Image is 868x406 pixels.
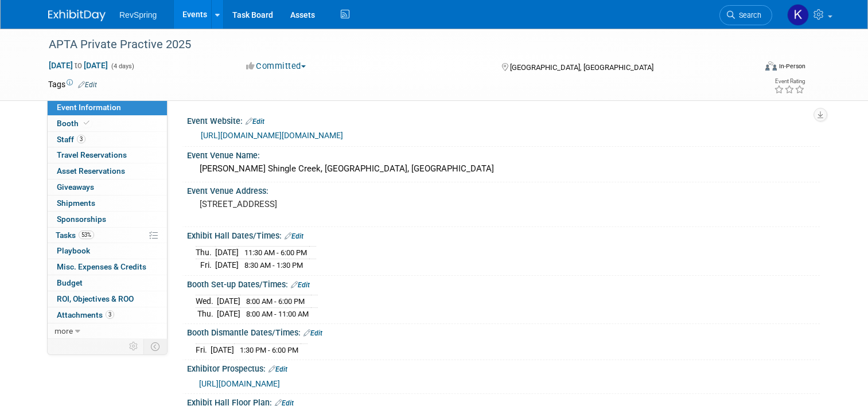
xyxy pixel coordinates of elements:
[187,360,820,375] div: Exhibitor Prospectus:
[211,343,234,356] td: [DATE]
[48,79,97,90] td: Tags
[268,365,287,373] a: Edit
[217,295,240,308] td: [DATE]
[187,227,820,242] div: Exhibit Hall Dates/Times:
[246,310,309,318] span: 8:00 AM - 11:00 AM
[57,119,92,128] span: Booth
[779,62,805,71] div: In-Person
[215,259,239,271] td: [DATE]
[48,291,167,307] a: ROI, Objectives & ROO
[215,247,239,259] td: [DATE]
[110,63,134,70] span: (4 days)
[48,243,167,259] a: Playbook
[246,297,305,306] span: 8:00 AM - 6:00 PM
[57,214,106,224] span: Sponsorships
[57,135,85,144] span: Staff
[196,259,215,271] td: Fri.
[196,343,211,356] td: Fri.
[119,10,157,19] span: RevSpring
[48,212,167,227] a: Sponsorships
[48,10,106,21] img: ExhibitDay
[48,100,167,115] a: Event Information
[196,307,217,319] td: Thu.
[240,346,298,354] span: 1:30 PM - 6:00 PM
[48,228,167,243] a: Tasks53%
[48,259,167,275] a: Misc. Expenses & Credits
[77,135,85,143] span: 3
[510,63,653,72] span: [GEOGRAPHIC_DATA], [GEOGRAPHIC_DATA]
[57,246,90,255] span: Playbook
[48,132,167,147] a: Staff3
[57,310,114,319] span: Attachments
[291,281,310,289] a: Edit
[242,60,310,72] button: Committed
[48,275,167,291] a: Budget
[217,307,240,319] td: [DATE]
[57,294,134,303] span: ROI, Objectives & ROO
[48,147,167,163] a: Travel Reservations
[57,198,95,208] span: Shipments
[84,120,89,126] i: Booth reservation complete
[196,160,811,178] div: [PERSON_NAME] Shingle Creek, [GEOGRAPHIC_DATA], [GEOGRAPHIC_DATA]
[199,379,280,388] a: [URL][DOMAIN_NAME]
[57,150,127,159] span: Travel Reservations
[765,61,777,71] img: Format-Inperson.png
[73,61,84,70] span: to
[57,182,94,192] span: Giveaways
[57,278,83,287] span: Budget
[787,4,809,26] img: Kelsey Culver
[201,131,343,140] a: [URL][DOMAIN_NAME][DOMAIN_NAME]
[78,81,97,89] a: Edit
[48,116,167,131] a: Booth
[187,147,820,161] div: Event Venue Name:
[48,179,167,195] a: Giveaways
[694,60,805,77] div: Event Format
[200,199,438,209] pre: [STREET_ADDRESS]
[57,166,125,175] span: Asset Reservations
[774,79,805,84] div: Event Rating
[285,232,303,240] a: Edit
[57,262,146,271] span: Misc. Expenses & Credits
[45,34,741,55] div: APTA Private Practive 2025
[106,310,114,319] span: 3
[48,60,108,71] span: [DATE] [DATE]
[79,231,94,239] span: 53%
[719,5,772,25] a: Search
[303,329,322,337] a: Edit
[196,295,217,308] td: Wed.
[244,248,307,257] span: 11:30 AM - 6:00 PM
[196,247,215,259] td: Thu.
[48,163,167,179] a: Asset Reservations
[244,261,303,270] span: 8:30 AM - 1:30 PM
[48,196,167,211] a: Shipments
[187,182,820,197] div: Event Venue Address:
[187,324,820,339] div: Booth Dismantle Dates/Times:
[735,11,761,19] span: Search
[56,231,94,240] span: Tasks
[55,326,73,335] span: more
[187,276,820,291] div: Booth Set-up Dates/Times:
[124,339,144,354] td: Personalize Event Tab Strip
[48,323,167,339] a: more
[57,103,121,112] span: Event Information
[48,307,167,323] a: Attachments3
[187,112,820,127] div: Event Website:
[144,339,168,354] td: Toggle Event Tabs
[246,118,264,126] a: Edit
